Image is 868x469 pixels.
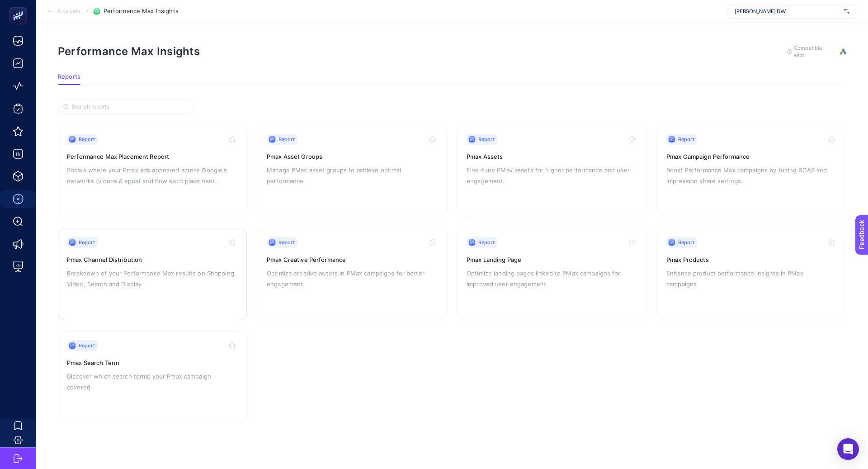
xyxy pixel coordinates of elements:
[79,136,95,143] span: Report
[5,3,34,10] span: Feedback
[467,268,637,289] p: Optimize landing pages linked to PMax campaigns for improved user engagement.
[837,438,859,460] div: Open Intercom Messenger
[67,358,238,367] h3: Pmax Search Term
[67,165,238,186] p: Shows where your Pmax ads appeared across Google's networks (videos & apps) and how each placemen...
[267,268,438,289] p: Optimize creative assets in PMax campaigns for better engagement.
[458,125,646,217] a: ReportPmax AssetsFine-tune PMax assets for higher performance and user engagement.
[794,44,835,59] span: Compatible with:
[58,125,247,217] a: ReportPerformance Max Placement ReportShows where your Pmax ads appeared across Google's networks...
[678,136,694,143] span: Report
[58,73,80,85] button: Reports
[67,255,238,264] h3: Pmax Channel Distribution
[467,255,637,264] h3: Pmax Landing Page
[478,239,495,246] span: Report
[844,7,849,16] img: svg%3e
[67,152,238,161] h3: Performance Max Placement Report
[666,165,837,186] p: Boost Performance Max campaigns by tuning ROAS and impression share settings.
[86,7,88,14] span: /
[458,228,646,320] a: ReportPmax Landing PageOptimize landing pages linked to PMax campaigns for improved user engagement.
[657,228,846,320] a: ReportPmax ProductsEnhance product performance insights in PMax campaigns.
[735,8,840,15] span: [PERSON_NAME] DW
[657,125,846,217] a: ReportPmax Campaign PerformanceBoost Performance Max campaigns by tuning ROAS and impression shar...
[71,104,188,110] input: Search
[666,255,837,264] h3: Pmax Products
[58,228,247,320] a: ReportPmax Channel DistributionBreakdown of your Performance Max results on Shopping, Video, Sear...
[678,239,694,246] span: Report
[103,8,178,15] span: Performance Max Insights
[467,152,637,161] h3: Pmax Assets
[467,165,637,186] p: Fine-tune PMax assets for higher performance and user engagement.
[67,268,238,289] p: Breakdown of your Performance Max results on Shopping, Video, Search and Display
[79,239,95,246] span: Report
[57,8,80,15] span: Analysis
[267,165,438,186] p: Manage PMax asset groups to achieve optimal performance.
[666,152,837,161] h3: Pmax Campaign Performance
[58,45,200,58] h1: Performance Max Insights
[79,342,95,349] span: Report
[267,152,438,161] h3: Pmax Asset Groups
[258,228,447,320] a: ReportPmax Creative PerformanceOptimize creative assets in PMax campaigns for better engagement.
[258,125,447,217] a: ReportPmax Asset GroupsManage PMax asset groups to achieve optimal performance.
[58,73,80,81] span: Reports
[67,371,238,393] p: Discover which search terms your Pmax campaign covered.
[278,239,295,246] span: Report
[267,255,438,264] h3: Pmax Creative Performance
[666,268,837,289] p: Enhance product performance insights in PMax campaigns.
[478,136,495,143] span: Report
[58,331,247,423] a: ReportPmax Search TermDiscover which search terms your Pmax campaign covered.
[278,136,295,143] span: Report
